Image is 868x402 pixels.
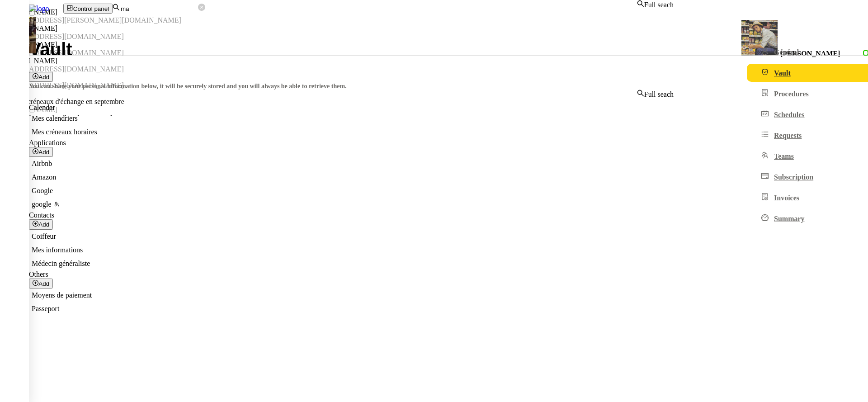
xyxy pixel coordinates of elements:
[32,291,92,299] span: Moyens de paiement
[32,246,83,254] span: Mes informations
[32,187,53,194] span: Google
[32,114,78,122] span: Mes calendriers
[38,280,49,287] span: Add
[120,5,198,13] input: Search
[32,260,90,267] span: Médecin généraliste
[32,173,56,181] span: Amazon
[38,222,49,228] span: Add
[774,173,813,181] span: Subscription
[38,74,49,80] span: Add
[32,305,59,312] span: Passeport
[774,152,794,160] span: Teams
[774,111,805,118] span: Schedules
[38,149,49,156] span: Add
[774,194,799,202] span: Invoices
[32,160,52,167] span: Airbnb
[32,128,97,136] span: Mes créneaux horaires
[29,72,53,82] button: Add
[29,270,48,278] span: Others
[29,279,53,288] button: Add
[29,211,54,219] span: Contacts
[774,69,791,77] span: Vault
[32,232,56,240] span: Coiffeur
[774,90,809,98] span: Procedures
[774,215,805,222] span: Summary
[29,219,53,229] button: Add
[63,4,113,14] button: Control panel
[29,104,55,111] span: Calendar
[29,147,53,157] button: Add
[32,200,52,208] span: google
[73,5,109,12] span: Control panel
[29,83,347,90] span: You can share your personal information below, it will be securely stored and you will always be ...
[29,139,66,147] span: Applications
[774,132,802,139] span: Requests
